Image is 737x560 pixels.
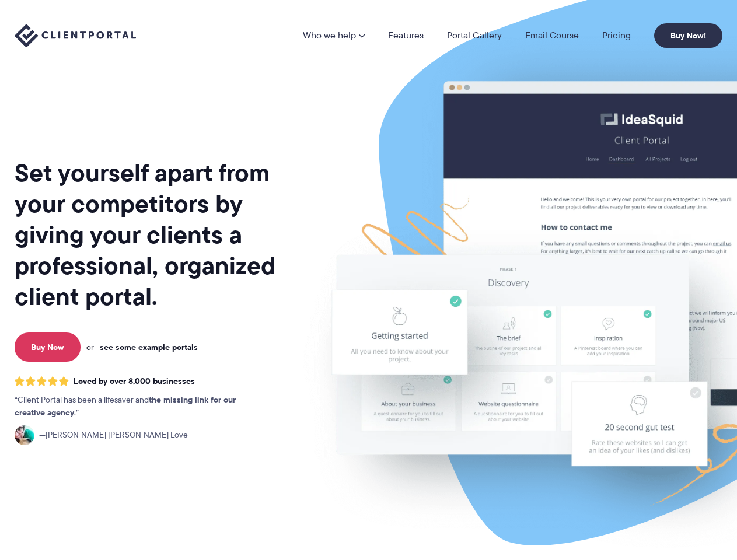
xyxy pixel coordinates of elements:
[39,429,188,442] span: [PERSON_NAME] [PERSON_NAME] Love
[15,394,260,419] p: Client Portal has been a lifesaver and .
[74,376,195,386] span: Loved by over 8,000 businesses
[15,393,236,419] strong: the missing link for our creative agency
[388,31,424,40] a: Features
[15,332,81,362] a: Buy Now
[654,23,722,48] a: Buy Now!
[447,31,502,40] a: Portal Gallery
[86,342,94,352] span: or
[602,31,631,40] a: Pricing
[15,157,298,312] h1: Set yourself apart from your competitors by giving your clients a professional, organized client ...
[525,31,579,40] a: Email Course
[303,31,365,40] a: Who we help
[100,342,198,352] a: see some example portals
